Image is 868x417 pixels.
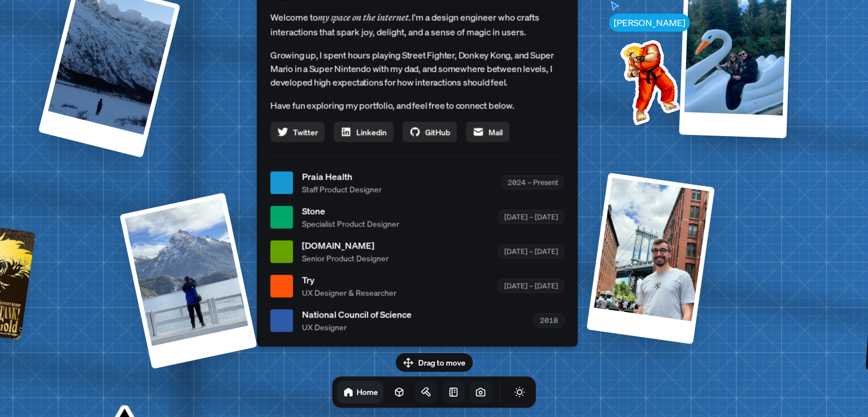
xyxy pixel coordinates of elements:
[498,244,564,258] div: [DATE] – [DATE]
[270,10,564,39] span: Welcome to I'm a design engineer who crafts interactions that spark joy, delight, and a sense of ...
[302,286,396,298] span: UX Designer & Researcher
[302,170,381,183] span: Praia Health
[318,11,411,23] em: my space on the internet.
[270,121,324,142] a: Twitter
[498,210,564,224] div: [DATE] – [DATE]
[302,238,388,252] span: [DOMAIN_NAME]
[302,252,388,264] span: Senior Product Designer
[333,121,393,142] a: Linkedin
[501,175,564,189] div: 2024 – Present
[509,381,531,403] button: Toggle Theme
[402,121,457,142] a: GitHub
[302,307,411,321] span: National Council of Science
[270,48,564,89] p: Growing up, I spent hours playing Street Fighter, Donkey Kong, and Super Mario in a Super Nintend...
[466,121,509,142] a: Mail
[270,98,564,112] p: Have fun exploring my portfolio, and feel free to connect below.
[302,321,411,333] span: UX Designer
[425,126,450,138] span: GitHub
[337,381,384,403] a: Home
[302,218,399,229] span: Specialist Product Designer
[356,126,387,138] span: Linkedin
[302,273,396,286] span: Try
[302,204,399,218] span: Stone
[591,23,705,137] img: Profile example
[293,126,318,138] span: Twitter
[488,126,502,138] span: Mail
[533,313,564,327] div: 2018
[498,279,564,293] div: [DATE] – [DATE]
[302,183,381,195] span: Staff Product Designer
[357,386,378,397] h1: Home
